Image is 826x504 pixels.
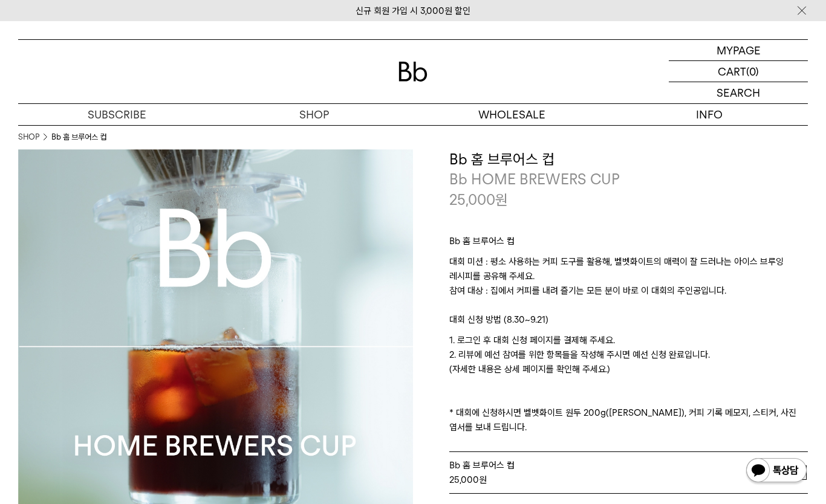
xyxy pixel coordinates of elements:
[718,61,746,82] p: CART
[18,131,39,143] a: SHOP
[216,104,414,125] a: SHOP
[717,40,761,60] p: MYPAGE
[356,5,470,16] a: 신규 회원 가입 시 3,000원 할인
[745,457,808,486] img: 카카오톡 채널 1:1 채팅 버튼
[669,61,808,82] a: CART (0)
[495,191,508,208] span: 원
[717,82,760,103] p: SEARCH
[669,40,808,61] a: MYPAGE
[449,234,808,254] p: Bb 홈 브루어스 컵
[51,131,106,143] li: Bb 홈 브루어스 컵
[449,312,808,333] p: 대회 신청 방법 (8.30~9.21)
[449,474,479,485] strong: 25,000
[449,190,508,210] p: 25,000
[449,149,808,170] h3: Bb 홈 브루어스 컵
[398,62,428,82] img: 로고
[449,473,759,487] div: 원
[746,61,759,82] p: (0)
[449,169,808,190] p: Bb HOME BREWERS CUP
[413,104,611,125] p: WHOLESALE
[18,104,216,125] a: SUBSCRIBE
[449,460,515,471] span: Bb 홈 브루어스 컵
[449,333,808,435] p: 1. 로그인 후 대회 신청 페이지를 결제해 주세요. 2. 리뷰에 예선 참여를 위한 항목들을 작성해 주시면 예선 신청 완료입니다. (자세한 내용은 상세 페이지를 확인해 주세요....
[449,254,808,312] p: 대회 미션 : 평소 사용하는 커피 도구를 활용해, 벨벳화이트의 매력이 잘 드러나는 아이스 브루잉 레시피를 공유해 주세요. 참여 대상 : 집에서 커피를 내려 즐기는 모든 분이 ...
[611,104,808,125] p: INFO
